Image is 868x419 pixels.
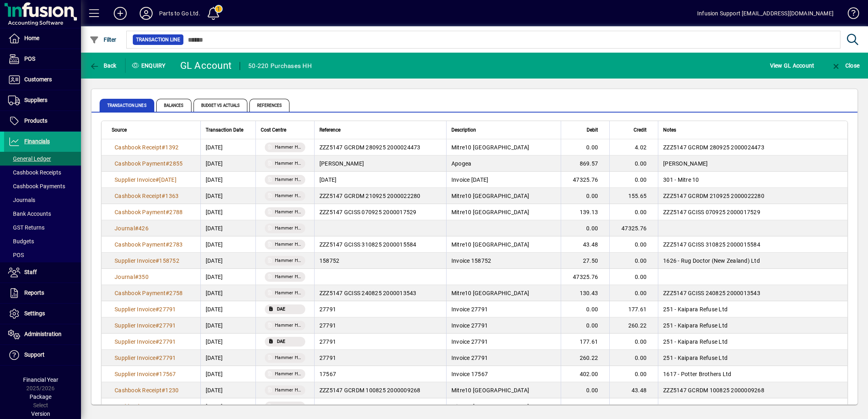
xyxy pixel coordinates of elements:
[206,273,223,281] span: [DATE]
[275,240,302,249] span: Hammer Hardware
[609,350,658,366] td: 0.00
[169,290,183,296] span: 2758
[89,62,117,69] span: Back
[663,177,699,183] span: 301 - Mitre 10
[138,274,149,280] span: 350
[156,99,191,112] span: Balances
[609,253,658,269] td: 0.00
[8,183,65,189] span: Cashbook Payments
[663,290,760,296] span: ZZZ5147 GCISS 240825 2000013543
[112,240,185,249] a: Cashbook Payment#2783
[24,269,37,275] span: Staff
[162,193,165,199] span: #
[206,257,223,265] span: [DATE]
[169,241,183,248] span: 2783
[155,371,159,377] span: #
[4,234,81,248] a: Budgets
[165,193,179,199] span: 1363
[166,209,169,215] span: #
[112,272,151,281] a: Journal#350
[155,306,159,313] span: #
[319,125,340,134] span: Reference
[24,331,62,337] span: Administration
[24,310,45,317] span: Settings
[561,269,609,285] td: 47325.76
[162,387,165,393] span: #
[81,58,126,73] app-page-header-button: Back
[165,144,179,151] span: 1392
[4,345,81,365] a: Support
[206,289,223,297] span: [DATE]
[319,160,364,167] span: [PERSON_NAME]
[561,139,609,155] td: 0.00
[249,99,289,112] span: References
[609,188,658,204] td: 155.65
[169,209,183,215] span: 2788
[561,285,609,301] td: 130.43
[115,160,166,167] span: Cashbook Payment
[8,238,34,245] span: Budgets
[663,193,764,199] span: ZZZ5147 GCRDM 210925 2000022280
[206,208,223,216] span: [DATE]
[451,257,491,264] span: Invoice 158752
[319,306,336,313] span: 27791
[155,355,159,361] span: #
[561,382,609,398] td: 0.00
[159,306,176,313] span: 27791
[4,262,81,283] a: Staff
[112,208,185,217] a: Cashbook Payment#2788
[663,338,728,345] span: 251 - Kaipara Refuse Ltd
[24,117,47,124] span: Products
[206,402,223,410] span: [DATE]
[169,160,183,167] span: 2855
[319,371,336,377] span: 17567
[206,224,223,232] span: [DATE]
[609,382,658,398] td: 43.48
[8,252,24,258] span: POS
[609,334,658,350] td: 0.00
[609,236,658,253] td: 0.00
[451,160,472,167] span: Apogea
[609,139,658,155] td: 4.02
[770,59,815,72] span: View GL Account
[115,355,155,361] span: Supplier Invoice
[697,7,834,20] div: Infusion Support [EMAIL_ADDRESS][DOMAIN_NAME]
[112,386,181,395] a: Cashbook Receipt#1230
[275,176,302,184] span: Hammer Hardware
[115,371,155,377] span: Supplier Invoice
[275,289,302,297] span: Hammer Hardware
[275,257,302,265] span: Hammer Hardware
[159,322,176,329] span: 27791
[206,192,223,200] span: [DATE]
[451,371,488,377] span: Invoice 17567
[194,99,248,112] span: Budget vs Actuals
[663,371,732,377] span: 1617 - Potter Brothers Ltd
[275,386,302,394] span: Hammer Hardware
[115,209,166,215] span: Cashbook Payment
[206,354,223,362] span: [DATE]
[115,403,166,410] span: Cashbook Payment
[138,225,149,232] span: 426
[451,125,476,134] span: Description
[451,209,529,215] span: Mitre10 [GEOGRAPHIC_DATA]
[112,191,181,200] a: Cashbook Receipt#1363
[24,138,50,145] span: Financials
[112,402,185,411] a: Cashbook Payment#2711
[451,387,529,393] span: Mitre10 [GEOGRAPHIC_DATA]
[261,125,286,134] span: Cost Centre
[831,62,859,69] span: Close
[823,58,868,73] app-page-header-button: Close enquiry
[31,410,50,417] span: Version
[451,125,556,134] div: Description
[115,338,155,345] span: Supplier Invoice
[319,209,417,215] span: ZZZ5147 GCISS 070925 2000017529
[115,257,155,264] span: Supplier Invoice
[155,338,159,345] span: #
[561,301,609,317] td: 0.00
[275,321,302,330] span: Hammer Hardware
[112,321,179,330] a: Supplier Invoice#27791
[561,220,609,236] td: 0.00
[206,338,223,346] span: [DATE]
[768,58,817,73] button: View GL Account
[609,398,658,415] td: 0.00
